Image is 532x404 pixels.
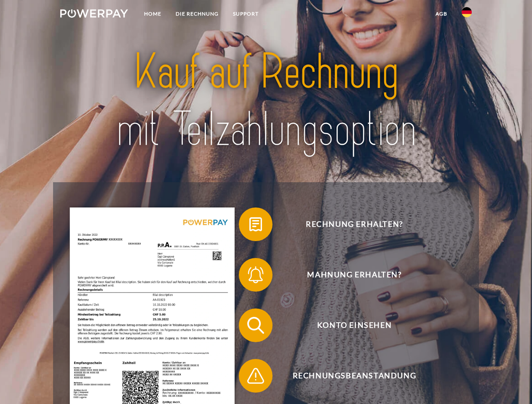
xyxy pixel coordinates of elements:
img: de [462,7,472,17]
span: Mahnung erhalten? [251,258,457,292]
button: Rechnungsbeanstandung [239,359,458,393]
img: qb_bill.svg [245,214,266,235]
a: SUPPORT [226,6,266,21]
img: logo-powerpay-white.svg [60,9,128,18]
a: agb [428,6,454,21]
button: Rechnung erhalten? [239,207,458,241]
img: title-powerpay_de.svg [80,40,452,161]
button: Konto einsehen [239,308,458,342]
span: Rechnung erhalten? [251,207,457,241]
img: qb_search.svg [245,315,266,336]
img: qb_bell.svg [245,264,266,285]
span: Konto einsehen [251,308,457,342]
a: DIE RECHNUNG [168,6,226,21]
img: qb_warning.svg [245,365,266,386]
button: Mahnung erhalten? [239,258,458,292]
span: Rechnungsbeanstandung [251,359,457,393]
a: Home [137,6,168,21]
